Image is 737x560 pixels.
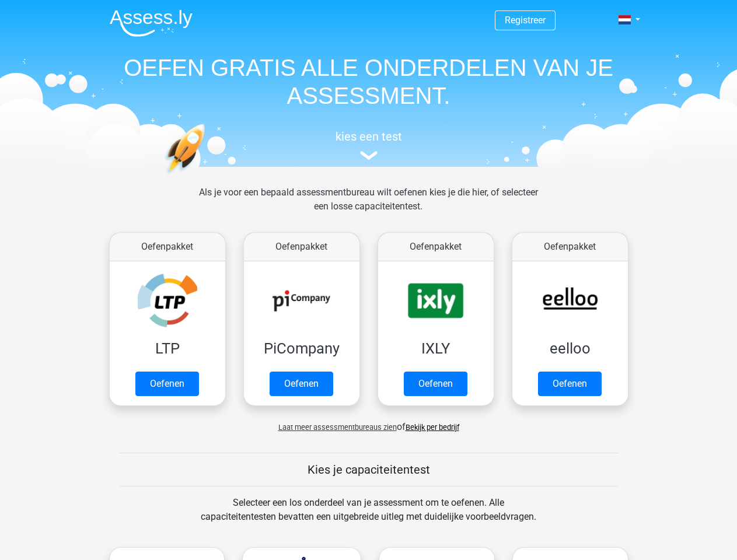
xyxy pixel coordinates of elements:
[100,411,637,434] div: of
[190,496,547,538] div: Selecteer een los onderdeel van je assessment om te oefenen. Alle capaciteitentesten bevatten een...
[360,151,378,160] img: assessment
[404,372,467,396] a: Oefenen
[135,372,199,396] a: Oefenen
[505,15,546,26] a: Registreer
[120,463,618,477] h5: Kies je capaciteitentest
[100,54,637,110] h1: OEFEN GRATIS ALLE ONDERDELEN VAN JE ASSESSMENT.
[538,372,602,396] a: Oefenen
[406,423,459,432] a: Bekijk per bedrijf
[110,9,193,37] img: Assessly
[100,129,637,143] h5: kies een test
[278,423,397,432] span: Laat meer assessmentbureaus zien
[100,129,637,160] a: kies een test
[165,124,250,229] img: oefenen
[190,185,547,228] div: Als je voor een bepaald assessmentbureau wilt oefenen kies je die hier, of selecteer een losse ca...
[270,372,333,396] a: Oefenen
